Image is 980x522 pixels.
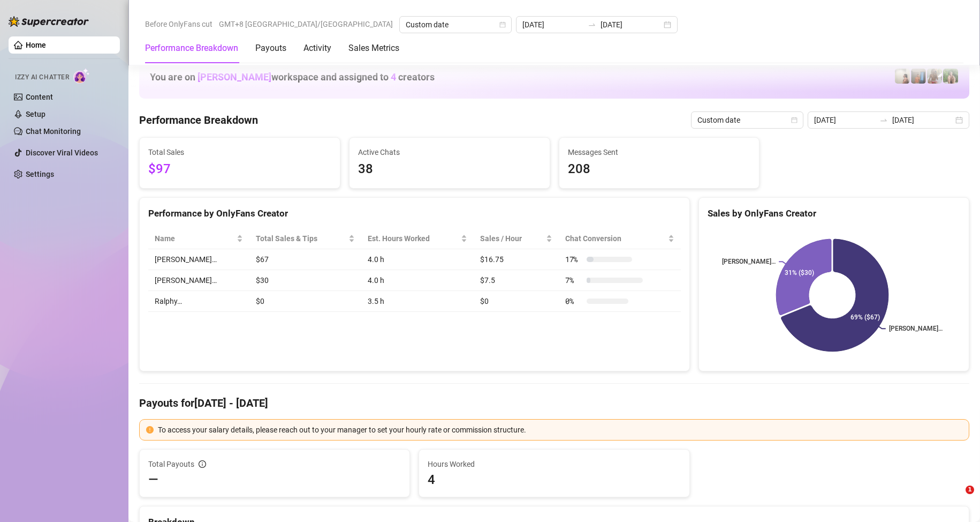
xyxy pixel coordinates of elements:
[814,114,875,126] input: Start date
[139,113,258,128] h4: Performance Breakdown
[358,159,541,180] span: 38
[944,486,969,511] iframe: Intercom live chat
[249,291,361,312] td: $0
[249,270,361,291] td: $30
[474,228,559,249] th: Sales / Hour
[966,486,974,494] span: 1
[361,249,474,270] td: 4.0 h
[927,69,942,84] img: Nathaniel
[148,159,331,180] span: $97
[722,258,776,266] text: [PERSON_NAME]…
[303,42,331,55] div: Activity
[895,69,910,84] img: Ralphy
[148,471,158,488] span: —
[26,41,46,49] a: Home
[428,471,680,488] span: 4
[474,270,559,291] td: $7.5
[148,270,249,291] td: [PERSON_NAME]…
[588,20,596,29] span: to
[26,148,98,157] a: Discover Viral Videos
[148,206,681,221] div: Performance by OnlyFans Creator
[255,42,286,55] div: Payouts
[148,228,249,249] th: Name
[219,16,393,32] span: GMT+8 [GEOGRAPHIC_DATA]/[GEOGRAPHIC_DATA]
[15,72,69,83] span: Izzy AI Chatter
[499,21,506,28] span: calendar
[791,117,797,123] span: calendar
[148,249,249,270] td: [PERSON_NAME]…
[879,116,888,124] span: to
[146,426,154,434] span: exclamation-circle
[358,146,541,158] span: Active Chats
[889,325,943,333] text: [PERSON_NAME]…
[428,458,680,470] span: Hours Worked
[568,146,751,158] span: Messages Sent
[559,228,681,249] th: Chat Conversion
[199,460,206,468] span: info-circle
[697,112,797,128] span: Custom date
[565,274,582,286] span: 7 %
[361,291,474,312] td: 3.5 h
[148,458,194,470] span: Total Payouts
[348,42,399,55] div: Sales Metrics
[406,17,505,33] span: Custom date
[601,19,662,31] input: End date
[155,233,234,244] span: Name
[568,159,751,180] span: 208
[565,233,666,244] span: Chat Conversion
[480,233,544,244] span: Sales / Hour
[249,228,361,249] th: Total Sales & Tips
[26,93,53,101] a: Content
[361,270,474,291] td: 4.0 h
[145,16,212,32] span: Before OnlyFans cut
[708,206,960,221] div: Sales by OnlyFans Creator
[911,69,926,84] img: Wayne
[522,19,583,31] input: Start date
[158,424,962,436] div: To access your salary details, please reach out to your manager to set your hourly rate or commis...
[391,71,396,83] span: 4
[148,146,331,158] span: Total Sales
[26,127,81,136] a: Chat Monitoring
[249,249,361,270] td: $67
[474,291,559,312] td: $0
[197,71,271,83] span: [PERSON_NAME]
[256,233,346,244] span: Total Sales & Tips
[892,114,953,126] input: End date
[73,68,90,84] img: AI Chatter
[26,170,54,178] a: Settings
[26,110,45,118] a: Setup
[148,291,249,312] td: Ralphy…
[9,16,89,27] img: logo-BBDzfeDw.svg
[879,116,888,124] span: swap-right
[588,20,596,29] span: swap-right
[943,69,958,84] img: Nathaniel
[565,253,582,265] span: 17 %
[565,295,582,307] span: 0 %
[150,71,435,83] h1: You are on workspace and assigned to creators
[368,233,459,244] div: Est. Hours Worked
[145,42,238,55] div: Performance Breakdown
[139,396,969,411] h4: Payouts for [DATE] - [DATE]
[474,249,559,270] td: $16.75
